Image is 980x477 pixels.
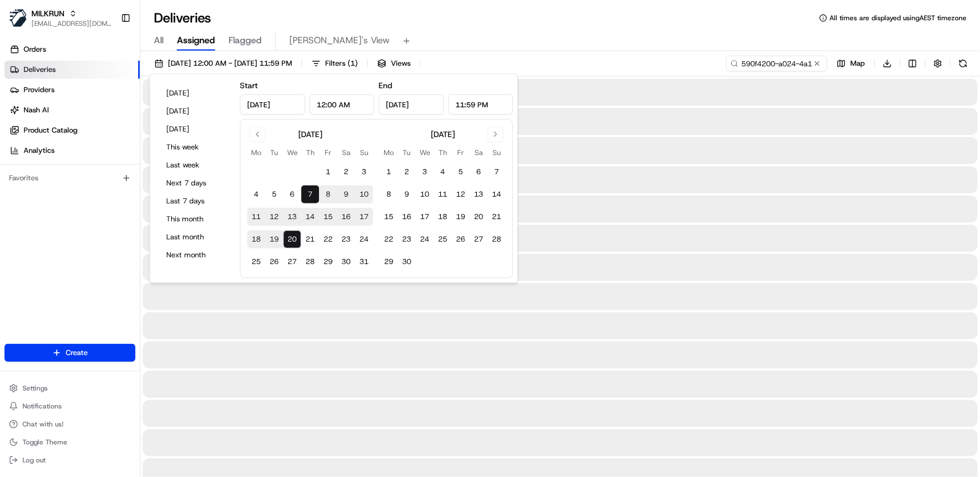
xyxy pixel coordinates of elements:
button: 1 [319,163,337,181]
input: Time [309,94,375,115]
button: Create [4,344,135,362]
button: 11 [247,208,265,226]
th: Monday [247,147,265,158]
th: Saturday [470,147,487,158]
button: 2 [398,163,416,181]
button: 3 [416,163,434,181]
div: [DATE] [298,129,322,140]
th: Wednesday [416,147,434,158]
span: [DATE] 12:00 AM - [DATE] 11:59 PM [168,58,292,69]
button: 16 [337,208,355,226]
button: 15 [380,208,398,226]
button: Map [832,56,870,71]
button: 29 [380,253,398,271]
button: 19 [452,208,470,226]
button: Last week [161,157,229,173]
span: Log out [22,456,45,465]
span: All times are displayed using AEST timezone [829,13,967,22]
button: 10 [355,185,373,203]
button: 11 [434,185,452,203]
a: Nash AI [4,101,140,119]
button: 13 [283,208,301,226]
button: Last month [161,229,229,245]
th: Friday [319,147,337,158]
img: MILKRUN [9,9,27,27]
th: Friday [452,147,470,158]
button: 9 [337,185,355,203]
div: 💻 [95,252,104,261]
span: Toggle Theme [22,438,67,447]
a: Analytics [4,142,140,160]
button: [DATE] [161,85,229,101]
span: Chat with us! [22,420,63,429]
span: • [93,205,97,213]
button: Next month [161,247,229,263]
button: 27 [470,230,487,248]
button: See all [174,144,204,157]
label: Start [240,80,258,90]
input: Date [240,94,305,115]
span: All [154,34,163,47]
img: Nash [11,11,34,34]
th: Tuesday [265,147,283,158]
button: Refresh [955,56,971,71]
a: Deliveries [4,61,140,79]
button: Log out [4,452,135,468]
button: 24 [355,230,373,248]
button: 14 [301,208,319,226]
span: Filters [325,58,358,69]
button: 19 [265,230,283,248]
span: [DATE] [99,205,122,213]
button: 5 [452,163,470,181]
button: 17 [355,208,373,226]
button: 13 [470,185,487,203]
span: ( 1 ) [348,58,358,69]
button: 8 [319,185,337,203]
button: 14 [487,185,505,203]
a: Product Catalog [4,121,140,139]
button: 18 [247,230,265,248]
span: Analytics [24,146,54,156]
a: 💻API Documentation [90,247,185,267]
input: Time [448,94,513,115]
button: 10 [416,185,434,203]
button: Last 7 days [161,193,229,209]
button: This month [161,211,229,227]
img: Masood Aslam [11,194,29,212]
img: 1736555255976-a54dd68f-1ca7-489b-9aae-adbdc363a1c4 [22,205,31,214]
span: Orders [24,44,46,54]
input: Date [379,94,444,115]
span: Deliveries [24,65,56,75]
button: 23 [337,230,355,248]
button: Views [372,56,416,71]
button: 12 [265,208,283,226]
button: 25 [434,230,452,248]
button: 3 [355,163,373,181]
button: 22 [319,230,337,248]
span: Providers [24,85,54,95]
span: Flagged [229,34,262,47]
th: Tuesday [398,147,416,158]
button: 5 [265,185,283,203]
span: Map [850,58,865,69]
th: Thursday [301,147,319,158]
button: 28 [487,230,505,248]
span: [PERSON_NAME]'s View [289,34,390,47]
span: [DATE] [99,174,122,183]
button: 30 [337,253,355,271]
button: 22 [380,230,398,248]
span: MILKRUN [31,8,65,19]
a: Orders [4,40,140,58]
a: Powered byPylon [79,278,136,287]
button: 27 [283,253,301,271]
th: Wednesday [283,147,301,158]
button: Start new chat [191,111,204,124]
button: 8 [380,185,398,203]
img: 1736555255976-a54dd68f-1ca7-489b-9aae-adbdc363a1c4 [11,107,31,128]
button: 9 [398,185,416,203]
span: Nash AI [24,105,49,115]
img: 4920774857489_3d7f54699973ba98c624_72.jpg [24,107,44,128]
button: [EMAIL_ADDRESS][DOMAIN_NAME] [31,19,112,28]
p: Welcome 👋 [11,45,204,63]
div: Past conversations [11,146,75,155]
